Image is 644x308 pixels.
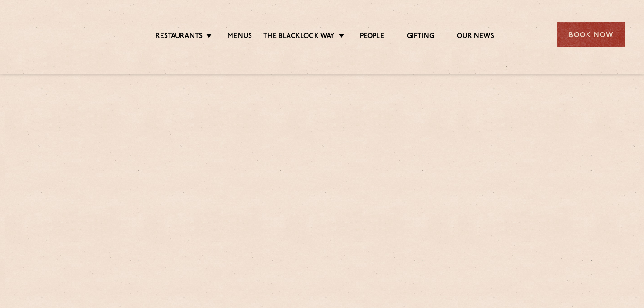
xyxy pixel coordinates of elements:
a: Gifting [407,32,434,42]
a: The Blacklock Way [263,32,335,42]
img: svg%3E [19,9,97,61]
a: Menus [227,32,252,42]
a: Restaurants [156,32,203,42]
a: People [360,32,384,42]
div: Book Now [557,22,625,47]
a: Our News [457,32,494,42]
